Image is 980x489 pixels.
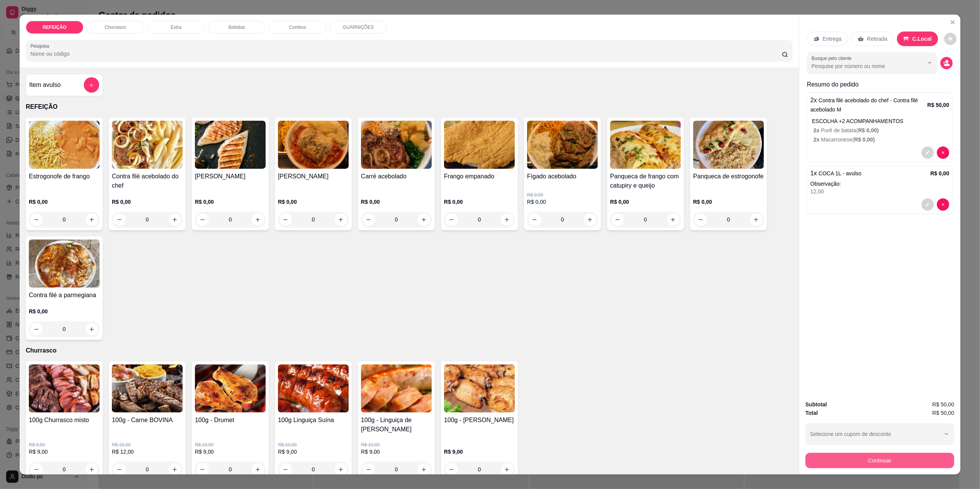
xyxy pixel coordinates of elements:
h4: 100g - Drumet [195,416,266,425]
img: product-image [29,364,100,412]
p: Resumo do pedido [807,80,953,89]
p: R$ 0,00 [29,198,100,206]
button: decrease-product-quantity [940,57,953,69]
h4: [PERSON_NAME] [195,172,266,181]
p: 1 x [810,169,862,178]
button: decrease-product-quantity [937,198,949,211]
button: increase-product-quantity [86,463,98,476]
button: increase-product-quantity [501,463,513,476]
h4: 100g - Linguiça de [PERSON_NAME] [361,416,432,434]
p: GUARNIÇÕES [343,24,374,30]
button: increase-product-quantity [169,463,181,476]
strong: Subtotal [805,401,827,407]
label: Pesquisa [30,43,52,49]
span: 2 x [814,136,821,143]
p: R$ 0,00 [195,198,266,206]
p: REFEIÇÃO [26,102,793,111]
h4: Contra filé acebolado do chef [112,172,183,190]
p: R$ 0,00 [112,198,183,206]
p: R$ 0,00 [444,198,515,206]
p: R$ 0,00 [527,198,598,206]
span: Contra filé acebolado do chef - Contra filé acebolado M [810,97,918,113]
span: COCA 1L - avulso [819,170,862,176]
p: R$ 0,00 [278,198,349,206]
h4: Estrogonofe de frango [29,172,100,181]
button: decrease-product-quantity [30,463,43,476]
h4: Fígado acebolado [527,172,598,181]
p: R$ 50,00 [927,101,949,109]
p: R$ 9,00 [278,448,349,456]
img: product-image [195,121,266,169]
h4: 100g - Carne BOVINA [112,416,183,425]
img: product-image [29,121,100,169]
button: decrease-product-quantity [446,463,458,476]
button: Continuar [805,453,954,468]
img: product-image [693,121,764,169]
button: decrease-product-quantity [363,463,375,476]
img: product-image [527,121,598,169]
p: Churrasco [105,24,126,30]
img: product-image [278,121,349,169]
div: 12,00 [810,188,949,195]
img: product-image [278,364,349,412]
button: Close [947,16,959,28]
h4: Panqueca de frango com catupiry e queijo [610,172,681,190]
button: decrease-product-quantity [196,463,209,476]
button: increase-product-quantity [418,463,430,476]
p: REFEIÇÃO [43,24,67,30]
label: Busque pelo cliente [812,55,854,62]
p: Combos [289,24,306,30]
span: R$ 50,00 [932,409,954,417]
p: R$ 10,00 [195,442,266,448]
p: R$ 10,00 [361,442,432,448]
input: Busque pelo cliente [812,62,911,70]
img: product-image [361,121,432,169]
p: Bebidas [228,24,245,30]
h4: 100g - [PERSON_NAME] [444,416,515,425]
h4: [PERSON_NAME] [278,172,349,181]
span: R$ 0,00 ) [854,136,875,143]
p: Churrasco [26,346,793,355]
p: R$ 9,00 [195,448,266,456]
img: product-image [29,240,100,288]
button: decrease-product-quantity [922,198,934,211]
p: R$ 0,00 [527,192,598,198]
img: product-image [112,121,183,169]
button: Selecione um cupom de desconto [805,423,954,445]
button: decrease-product-quantity [922,146,934,159]
p: R$ 12,00 [112,448,183,456]
button: increase-product-quantity [252,463,264,476]
p: Retirada [867,35,887,43]
button: Show suggestions [923,57,936,69]
p: R$ 0,00 [361,198,432,206]
strong: Total [805,410,818,416]
h4: Item avulso [29,80,61,90]
p: C.Local [912,35,932,43]
p: Entrega [823,35,842,43]
input: Pesquisa [30,50,782,58]
p: Extra [171,24,181,30]
p: R$ 0,00 [610,198,681,206]
p: R$ 0,00 [29,308,100,315]
p: R$ 0,00 [930,170,949,177]
img: product-image [444,364,515,412]
span: 2 x [814,127,821,133]
p: R$ 10,00 [278,442,349,448]
p: R$ 0,00 [693,198,764,206]
button: increase-product-quantity [335,463,347,476]
button: decrease-product-quantity [944,33,957,45]
h4: Carré acebolado [361,172,432,181]
img: product-image [361,364,432,412]
span: R$ 50,00 [932,400,954,409]
p: Macarronese ( [814,136,949,143]
button: add-separate-item [84,77,99,93]
span: R$ 0,00 ) [858,127,879,133]
p: Observação: [810,180,949,188]
p: ESCOLHA +2 ACOMPANHAMENTOS [812,117,949,125]
p: R$ 15,00 [112,442,183,448]
p: R$ 9,50 [29,442,100,448]
h4: Contra filé a parmegiana [29,291,100,300]
p: R$ 9,00 [29,448,100,456]
img: product-image [195,364,266,412]
img: product-image [610,121,681,169]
